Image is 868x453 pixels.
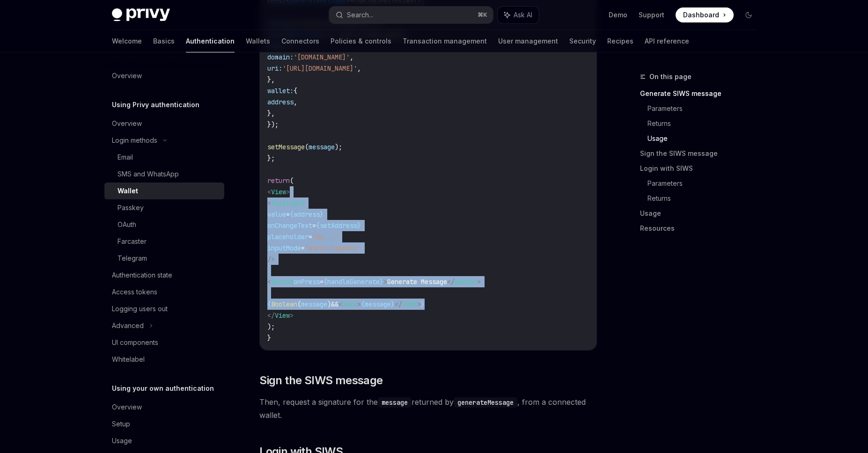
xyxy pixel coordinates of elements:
span: '[URL][DOMAIN_NAME]' [282,64,357,73]
span: Button [271,278,294,286]
a: Authentication state [104,267,224,284]
span: } [421,300,425,308]
span: { [267,300,271,308]
a: Policies & controls [331,30,391,52]
span: Then, request a signature for the returned by , from a connected wallet. [259,395,597,422]
a: Authentication [186,30,235,52]
div: Setup [112,418,130,430]
span: } [391,300,395,308]
a: Setup [104,416,224,432]
a: Sign the SIWS message [640,146,764,161]
span: > [383,278,387,286]
button: Toggle dark mode [741,7,756,22]
h5: Using Privy authentication [112,99,199,110]
span: setAddress [320,221,357,230]
a: Whitelabel [104,351,224,368]
span: message [365,300,391,308]
span: value [267,210,286,219]
span: uri: [267,64,282,73]
span: ); [335,143,342,151]
a: Overview [104,399,224,416]
a: Farcaster [104,233,224,250]
img: dark logo [112,8,170,22]
a: Wallets [246,30,270,52]
span: = [301,244,305,252]
a: Security [569,30,596,52]
span: message [301,300,327,308]
span: /> [267,255,275,263]
span: }, [267,75,275,84]
span: } [380,278,383,286]
div: Passkey [118,202,144,213]
span: { [361,300,365,308]
span: Ask AI [514,10,532,20]
a: Wallet [104,183,224,199]
code: message [378,397,412,408]
span: } [320,210,324,219]
a: Returns [647,191,764,206]
a: SMS and WhatsApp [104,166,224,183]
span: }; [267,154,275,162]
a: Overview [104,67,224,84]
span: > [357,300,361,308]
a: Usage [104,432,224,449]
span: > [290,311,294,320]
a: API reference [645,30,689,52]
div: SMS and WhatsApp [118,168,179,180]
a: Login with SIWS [640,161,764,176]
span: }); [267,120,279,129]
span: setMessage [267,143,305,151]
span: , [357,64,361,73]
a: Passkey [104,199,224,216]
span: On this page [649,71,691,82]
a: Support [639,10,664,20]
div: Whitelabel [112,354,145,365]
a: Connectors [281,30,319,52]
a: Resources [640,221,764,236]
span: message [309,143,335,151]
span: address [294,210,320,219]
span: Dashboard [683,10,719,20]
span: View [275,311,290,320]
a: User management [498,30,558,52]
span: = [309,233,312,241]
span: < [267,278,271,286]
span: Text [402,300,417,308]
a: Basics [153,30,175,52]
div: Telegram [118,253,147,264]
a: Access tokens [104,284,224,300]
div: Login methods [112,135,157,146]
span: return [267,176,290,185]
span: </ [447,278,455,286]
span: inputMode [267,244,301,252]
span: = [320,278,324,286]
span: ⌘ K [478,11,487,19]
span: View [271,188,286,196]
span: handleGenerate [327,278,380,286]
div: Advanced [112,320,144,331]
span: ( [290,176,294,185]
code: generateMessage [454,397,517,408]
span: address [267,98,294,106]
span: "0x..." [312,233,338,241]
a: Transaction management [403,30,487,52]
a: Usage [647,131,764,146]
span: TextInput [271,199,305,207]
span: Text [342,300,357,308]
span: "ascii-capable" [305,244,361,252]
span: { [290,210,294,219]
div: Email [118,152,133,163]
span: { [324,278,327,286]
span: Button [455,278,477,286]
span: = [286,210,290,219]
a: Returns [647,116,764,131]
div: Wallet [118,185,138,197]
span: < [338,300,342,308]
div: Access tokens [112,286,157,298]
span: , [294,98,297,106]
button: Search...⌘K [329,7,493,23]
a: OAuth [104,216,224,233]
span: ); [267,322,275,331]
div: Overview [112,402,142,413]
div: UI components [112,337,158,348]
